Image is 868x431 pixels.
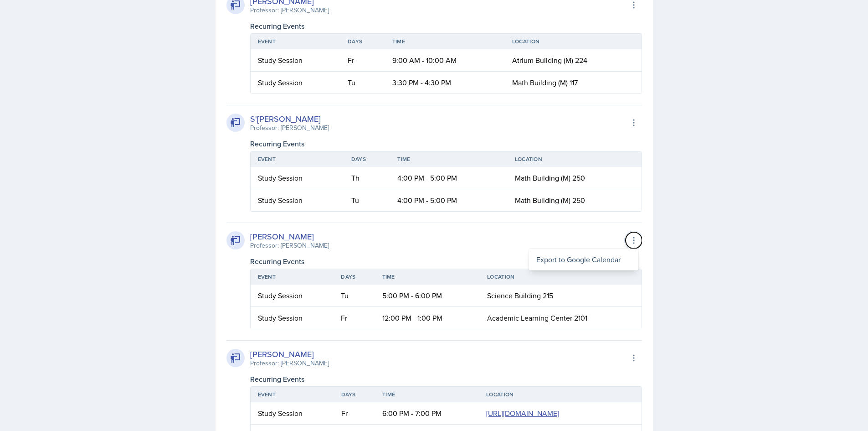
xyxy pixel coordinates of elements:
[529,250,638,269] div: Export to Google Calendar
[515,173,585,183] span: Math Building (M) 250
[251,269,334,285] th: Event
[250,123,329,133] div: Professor: [PERSON_NAME]
[515,195,585,205] span: Math Building (M) 250
[508,151,642,167] th: Location
[390,167,507,189] td: 4:00 PM - 5:00 PM
[250,256,642,267] div: Recurring Events
[375,269,480,285] th: Time
[486,408,559,418] a: [URL][DOMAIN_NAME]
[487,313,587,323] span: Academic Learning Center 2101
[250,113,329,125] div: S'[PERSON_NAME]
[258,408,327,419] div: Study Session
[375,307,480,329] td: 12:00 PM - 1:00 PM
[258,77,334,88] div: Study Session
[250,241,329,250] div: Professor: [PERSON_NAME]
[385,34,505,49] th: Time
[334,402,375,425] td: Fr
[258,195,337,206] div: Study Session
[258,312,327,323] div: Study Session
[340,49,385,72] td: Fr
[375,402,479,425] td: 6:00 PM - 7:00 PM
[251,387,334,402] th: Event
[505,34,642,49] th: Location
[344,189,390,211] td: Tu
[250,230,329,243] div: [PERSON_NAME]
[334,285,375,307] td: Tu
[258,290,327,301] div: Study Session
[334,387,375,402] th: Days
[487,291,553,301] span: Science Building 215
[512,55,587,65] span: Atrium Building (M) 224
[250,21,642,31] div: Recurring Events
[340,34,385,49] th: Days
[334,269,375,285] th: Days
[251,151,344,167] th: Event
[344,151,390,167] th: Days
[250,5,329,15] div: Professor: [PERSON_NAME]
[344,167,390,189] td: Th
[258,55,334,66] div: Study Session
[375,285,480,307] td: 5:00 PM - 6:00 PM
[390,151,507,167] th: Time
[250,348,329,360] div: [PERSON_NAME]
[512,78,578,88] span: Math Building (M) 117
[479,387,641,402] th: Location
[250,374,642,384] div: Recurring Events
[385,72,505,93] td: 3:30 PM - 4:30 PM
[251,34,341,49] th: Event
[385,49,505,72] td: 9:00 AM - 10:00 AM
[375,387,479,402] th: Time
[250,138,642,149] div: Recurring Events
[250,358,329,368] div: Professor: [PERSON_NAME]
[480,269,641,285] th: Location
[340,72,385,93] td: Tu
[390,189,507,211] td: 4:00 PM - 5:00 PM
[334,307,375,329] td: Fr
[258,172,337,183] div: Study Session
